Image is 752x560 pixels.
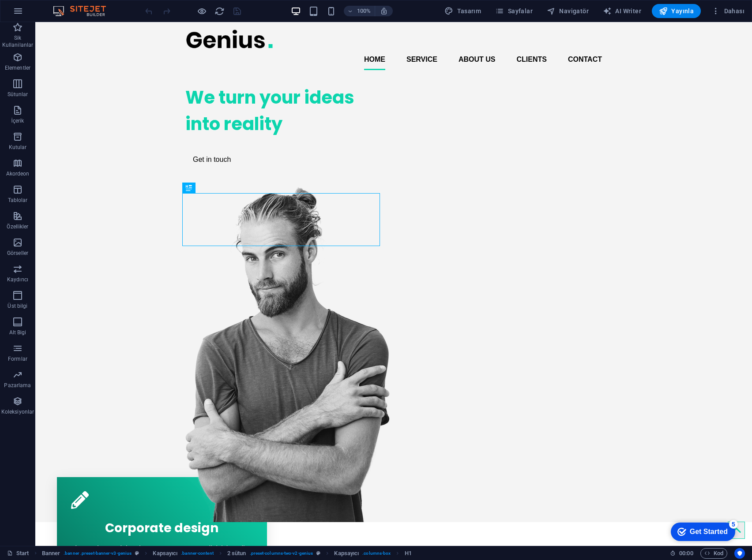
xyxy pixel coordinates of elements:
[685,550,687,556] span: :
[181,548,213,559] span: . banner-content
[444,7,481,15] span: Tasarım
[599,4,645,18] button: AI Writer
[9,144,27,151] p: Kutular
[51,6,117,16] img: Editor Logo
[8,197,28,204] p: Tablolar
[700,548,727,559] button: Kod
[670,548,693,559] h6: Oturum süresi
[711,7,744,15] span: Dahası
[4,382,31,389] p: Pazarlama
[543,4,592,18] button: Navigatör
[316,551,320,556] i: Bu element, özelleştirilebilir bir ön ayar
[214,6,225,16] button: reload
[547,7,589,15] span: Navigatör
[362,548,391,559] span: . columns-box
[380,7,388,15] i: Yeniden boyutlandırmada yakınlaştırma düzeyini seçilen cihaza uyacak şekilde otomatik olarak ayarla.
[495,7,533,15] span: Sayfalar
[708,4,748,18] button: Dahası
[8,91,28,98] p: Sütunlar
[679,548,693,559] span: 00 00
[42,548,60,559] span: Seçmek için tıkla. Düzenlemek için çift tıkla
[5,64,30,71] p: Elementler
[405,548,412,559] span: Seçmek için tıkla. Düzenlemek için çift tıkla
[344,6,375,16] button: 100%
[357,6,371,16] h6: 100%
[659,7,694,15] span: Yayınla
[196,6,207,16] button: Ön izleme modundan çıkıp düzenlemeye devam etmek için buraya tıklayın
[6,170,30,177] p: Akordeon
[704,548,723,559] span: Kod
[734,548,745,559] button: Usercentrics
[250,548,313,559] span: . preset-columns-two-v2-genius
[153,548,177,559] span: Seçmek için tıkla. Düzenlemek için çift tıkla
[7,548,29,559] a: Seçimi iptal etmek için tıkla. Sayfaları açmak için çift tıkla
[441,4,485,18] button: Tasarım
[64,548,132,559] span: . banner .preset-banner-v3-genius
[7,250,28,257] p: Görseller
[65,2,74,11] div: 5
[652,4,701,18] button: Yayınla
[227,548,246,559] span: Seçmek için tıkla. Düzenlemek için çift tıkla
[441,4,485,18] div: Tasarım (Ctrl+Alt+Y)
[1,408,34,415] p: Koleksiyonlar
[7,276,28,283] p: Kaydırıcı
[7,223,28,230] p: Özellikler
[492,4,536,18] button: Sayfalar
[7,4,71,23] div: Get Started 5 items remaining, 0% complete
[11,117,24,124] p: İçerik
[8,302,27,310] p: Üst bilgi
[135,551,139,556] i: Bu element, özelleştirilebilir bir ön ayar
[334,548,359,559] span: Seçmek için tıkla. Düzenlemek için çift tıkla
[42,548,412,559] nav: breadcrumb
[9,329,26,336] p: Alt Bigi
[214,6,225,16] i: Sayfayı yeniden yükleyin
[26,10,64,18] div: Get Started
[603,7,641,15] span: AI Writer
[8,355,27,362] p: Formlar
